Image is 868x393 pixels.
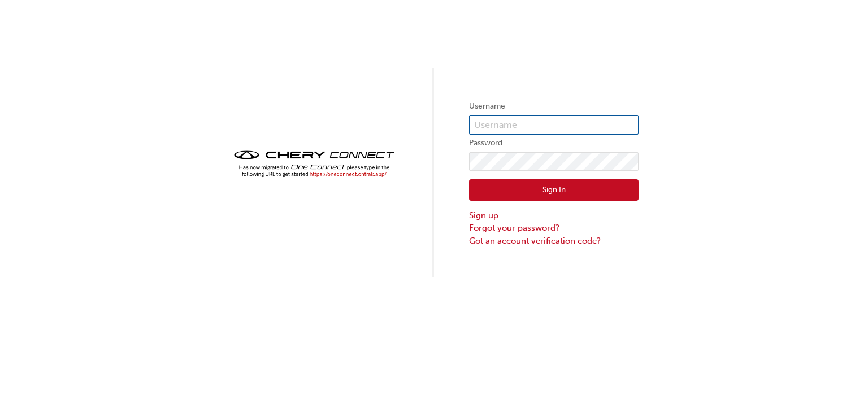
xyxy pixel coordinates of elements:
a: Sign up [469,209,639,222]
label: Username [469,100,639,113]
label: Password [469,136,639,150]
img: cheryconnect [229,147,399,180]
button: Sign In [469,179,639,201]
a: Forgot your password? [469,222,639,235]
input: Username [469,115,639,135]
a: Got an account verification code? [469,235,639,248]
